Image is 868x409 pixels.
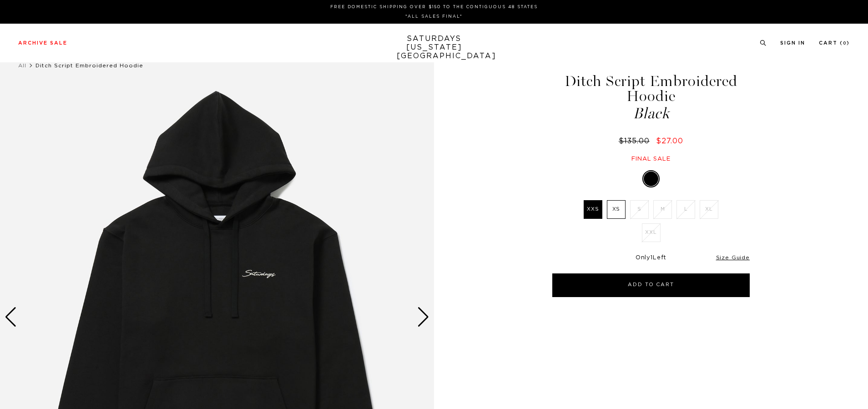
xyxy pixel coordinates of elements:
span: $27.00 [656,137,683,145]
a: SATURDAYS[US_STATE][GEOGRAPHIC_DATA] [397,35,472,61]
del: $135.00 [619,137,653,145]
p: FREE DOMESTIC SHIPPING OVER $150 TO THE CONTIGUOUS 48 STATES [22,4,846,10]
span: Ditch Script Embroidered Hoodie [35,63,143,68]
small: 0 [843,41,847,45]
a: All [18,63,26,68]
h1: Ditch Script Embroidered Hoodie [551,74,751,121]
label: XS [607,200,626,219]
div: Only Left [552,254,750,262]
span: 1 [651,255,653,261]
div: Final sale [551,155,751,163]
div: Next slide [417,307,429,327]
a: Sign In [780,40,805,45]
a: Archive Sale [18,40,67,45]
button: Add to Cart [552,273,750,297]
label: XXS [584,200,602,219]
p: *ALL SALES FINAL* [22,13,846,20]
a: Size Guide [716,255,750,260]
span: Black [551,106,751,121]
a: Cart (0) [819,40,850,45]
div: Previous slide [5,307,17,327]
